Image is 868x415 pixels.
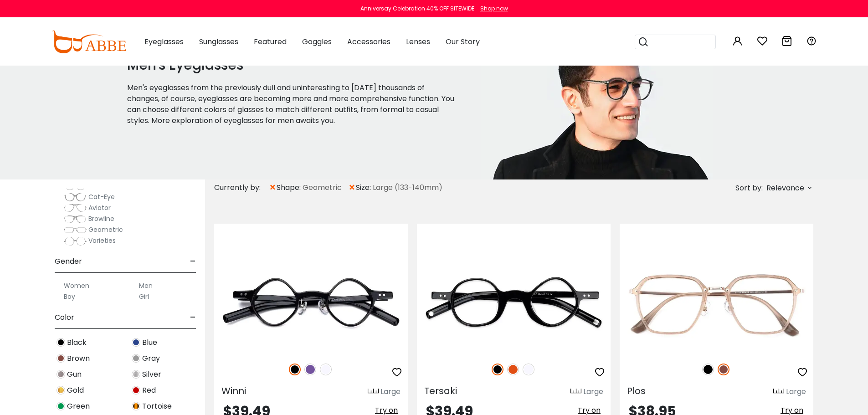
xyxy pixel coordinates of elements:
[132,354,140,363] img: Gray
[67,369,82,380] span: Gun
[583,386,603,397] div: Large
[373,182,442,193] span: Large (133-140mm)
[55,307,74,328] span: Color
[356,182,373,193] span: size:
[303,182,342,193] span: Geometric
[142,353,160,364] span: Gray
[55,251,82,272] span: Gender
[481,20,713,179] img: men's eyeglasses
[523,364,534,375] img: Translucent
[67,353,90,364] span: Brown
[64,280,89,291] label: Women
[190,251,196,272] span: -
[735,183,763,193] span: Sort by:
[56,386,65,395] img: Gold
[88,214,114,223] span: Browline
[620,256,813,354] img: Brown Plos - Titanium,TR ,Adjust Nose Pads
[64,236,87,246] img: Varieties.png
[64,204,87,213] img: Aviator.png
[773,388,784,395] img: size ruler
[64,291,75,302] label: Boy
[139,291,149,302] label: Girl
[88,192,115,201] span: Cat-Eye
[406,36,430,47] span: Lenses
[142,385,156,396] span: Red
[214,256,408,354] img: Black Winni - TR ,Adjust Nose Pads
[348,179,356,196] span: ×
[67,385,84,396] span: Gold
[570,388,581,395] img: size ruler
[380,386,401,397] div: Large
[277,182,303,193] span: shape:
[51,31,126,53] img: abbeglasses.com
[269,179,277,196] span: ×
[142,369,161,380] span: Silver
[424,384,457,397] span: Tersaki
[56,338,65,347] img: Black
[702,364,714,375] img: Black
[64,193,87,202] img: Cat-Eye.png
[56,402,65,410] img: Green
[88,236,116,245] span: Varieties
[368,388,379,395] img: size ruler
[302,36,332,47] span: Goggles
[254,36,287,47] span: Featured
[718,364,729,375] img: Brown
[480,5,508,13] div: Shop now
[144,36,184,47] span: Eyeglasses
[214,179,269,196] div: Currently by:
[132,402,140,410] img: Tortoise
[627,384,646,397] span: Plos
[139,280,153,291] label: Men
[347,36,390,47] span: Accessories
[320,364,332,375] img: Translucent
[127,82,459,126] p: Men's eyeglasses from the previously dull and uninteresting to [DATE] thousands of changes, of co...
[507,364,519,375] img: Orange
[127,57,459,73] h1: Men's Eyeglasses
[289,364,301,375] img: Black
[64,215,87,224] img: Browline.png
[476,5,508,12] a: Shop now
[446,36,480,47] span: Our Story
[221,384,246,397] span: Winni
[417,256,611,354] img: Black Tersaki - TR ,Adjust Nose Pads
[56,370,65,379] img: Gun
[132,370,140,379] img: Silver
[304,364,316,375] img: Purple
[766,180,804,196] span: Relevance
[142,337,157,348] span: Blue
[64,225,87,235] img: Geometric.png
[56,354,65,363] img: Brown
[492,364,503,375] img: Black
[142,401,172,412] span: Tortoise
[132,386,140,395] img: Red
[88,225,123,234] span: Geometric
[88,203,111,212] span: Aviator
[67,401,90,412] span: Green
[786,386,806,397] div: Large
[67,337,87,348] span: Black
[132,338,140,347] img: Blue
[360,5,474,13] div: Anniversay Celebration 40% OFF SITEWIDE
[190,307,196,328] span: -
[199,36,238,47] span: Sunglasses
